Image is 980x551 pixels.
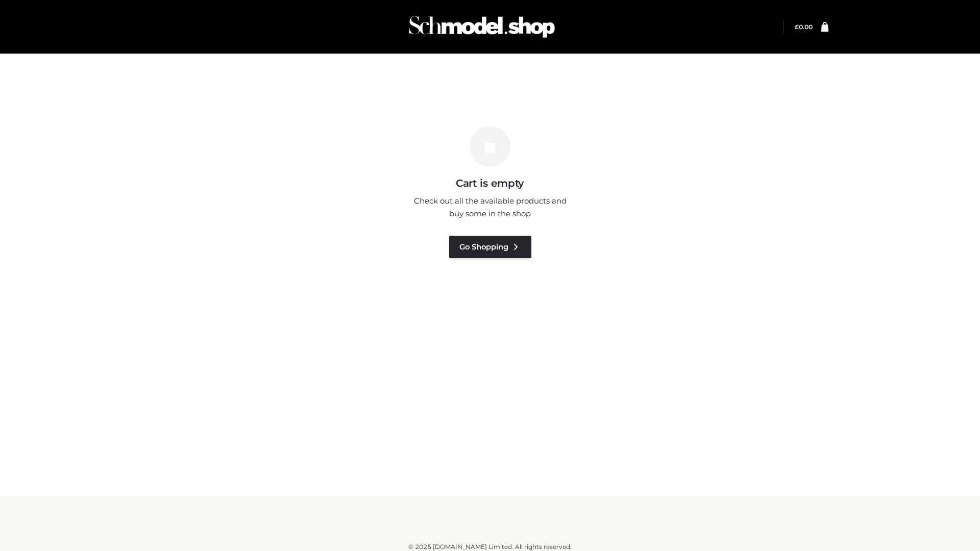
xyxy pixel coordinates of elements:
[408,194,572,220] p: Check out all the available products and buy some in the shop
[795,23,813,31] bdi: 0.00
[405,7,558,47] img: Schmodel Admin 964
[795,23,813,31] a: £0.00
[175,177,805,189] h3: Cart is empty
[449,236,531,258] a: Go Shopping
[795,23,799,31] span: £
